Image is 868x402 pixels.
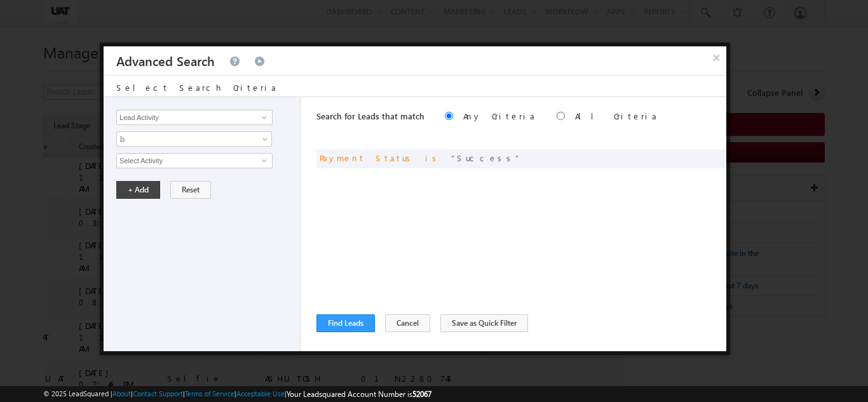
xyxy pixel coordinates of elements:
span: © 2025 LeadSquared | | | | | [43,388,431,400]
span: Search for Leads that match [316,111,424,121]
a: About [112,389,131,398]
input: Type to Search [116,153,273,168]
span: Select Search Criteria [116,82,278,93]
button: + Add [116,181,160,199]
label: Any Criteria [463,111,536,121]
a: Terms of Service [185,389,234,398]
a: Is [116,131,272,147]
button: × [706,46,726,69]
a: Show All Items [255,111,271,124]
a: Acceptable Use [236,389,285,398]
span: 52067 [412,389,431,399]
span: Success [451,152,521,163]
button: Find Leads [316,314,375,332]
span: is [425,152,441,163]
input: Type to Search [116,110,273,125]
span: Is [117,133,255,145]
button: Reset [170,181,211,199]
span: Payment Status [320,152,415,163]
a: Contact Support [133,389,183,398]
a: Show All Items [255,154,271,167]
span: Your Leadsquared Account Number is [287,389,431,399]
h3: Advanced Search [116,46,215,75]
button: Save as Quick Filter [440,314,528,332]
label: All Criteria [575,111,658,121]
button: Cancel [385,314,430,332]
